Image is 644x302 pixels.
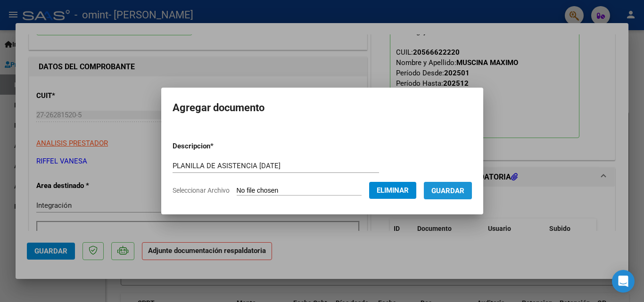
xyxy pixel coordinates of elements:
[173,141,263,152] p: Descripcion
[173,99,472,117] h2: Agregar documento
[612,270,635,293] div: Open Intercom Messenger
[369,182,416,199] button: Eliminar
[173,187,230,194] span: Seleccionar Archivo
[424,182,472,199] button: Guardar
[377,186,409,195] span: Eliminar
[431,187,464,195] span: Guardar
